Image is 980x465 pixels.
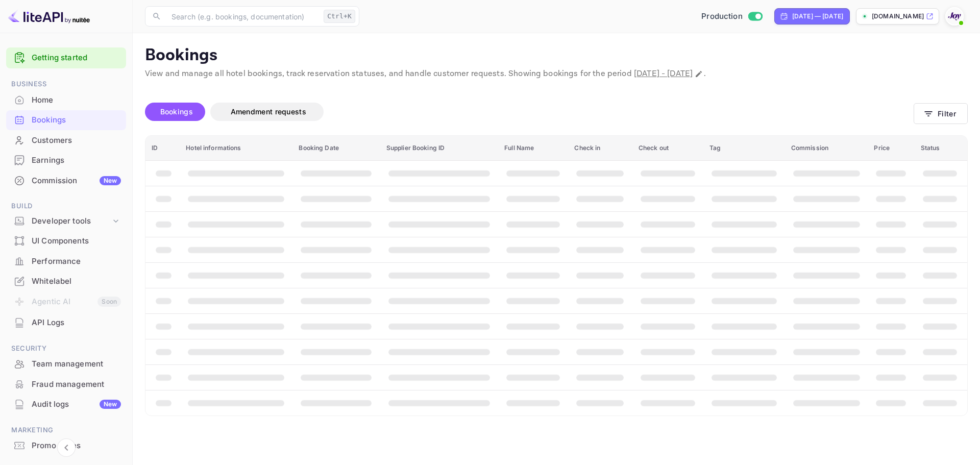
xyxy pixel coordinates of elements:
a: Earnings [6,151,126,169]
a: Performance [6,252,126,271]
div: Customers [32,135,121,146]
div: Whitelabel [6,272,126,291]
div: Commission [32,175,121,187]
div: Fraud management [6,375,126,395]
th: Full Name [498,136,568,161]
a: Home [6,90,126,109]
div: Developer tools [6,212,126,230]
div: UI Components [32,235,121,247]
div: Ctrl+K [324,10,355,23]
div: account-settings tabs [145,103,914,121]
div: Team management [6,354,126,374]
span: Bookings [160,107,193,116]
a: API Logs [6,313,126,332]
div: Bookings [6,110,126,130]
div: Team management [32,358,121,370]
span: Marketing [6,425,126,436]
div: CommissionNew [6,171,126,191]
th: Status [915,136,967,161]
div: Getting started [6,47,126,68]
p: View and manage all hotel bookings, track reservation statuses, and handle customer requests. Sho... [145,68,968,80]
span: Build [6,201,126,212]
th: Hotel informations [180,136,292,161]
a: Promo codes [6,436,126,455]
span: [DATE] - [DATE] [634,68,693,79]
span: Amendment requests [231,107,306,116]
th: Supplier Booking ID [380,136,498,161]
div: Performance [6,252,126,272]
div: New [100,176,121,185]
a: Getting started [32,52,121,64]
div: Home [32,94,121,106]
a: UI Components [6,231,126,250]
div: Bookings [32,114,121,126]
div: Fraud management [32,379,121,390]
div: Home [6,90,126,110]
button: Change date range [694,69,704,79]
img: With Joy [946,8,963,25]
p: Bookings [145,45,968,66]
th: Price [868,136,914,161]
th: Booking Date [292,136,380,161]
div: Audit logsNew [6,395,126,414]
table: booking table [145,136,967,415]
button: Filter [914,103,968,124]
div: API Logs [32,317,121,329]
input: Search (e.g. bookings, documentation) [165,6,320,27]
div: UI Components [6,231,126,251]
p: [DOMAIN_NAME] [872,12,924,21]
img: LiteAPI logo [8,8,90,25]
a: Audit logsNew [6,395,126,413]
div: Performance [32,256,121,267]
a: CommissionNew [6,171,126,190]
div: Promo codes [6,436,126,456]
button: Collapse navigation [57,438,76,457]
div: API Logs [6,313,126,333]
a: Bookings [6,110,126,129]
th: Check in [568,136,632,161]
div: Promo codes [32,440,121,452]
th: Tag [703,136,785,161]
div: Earnings [6,151,126,170]
div: Customers [6,131,126,151]
th: ID [145,136,180,161]
a: Customers [6,131,126,150]
div: Developer tools [32,215,111,227]
span: Production [701,11,743,22]
span: Security [6,343,126,354]
div: Whitelabel [32,276,121,287]
div: Audit logs [32,399,121,410]
th: Commission [785,136,868,161]
div: [DATE] — [DATE] [792,12,843,21]
th: Check out [632,136,703,161]
a: Team management [6,354,126,373]
a: Fraud management [6,375,126,394]
a: Whitelabel [6,272,126,290]
span: Business [6,79,126,90]
div: Switch to Sandbox mode [697,11,766,22]
div: New [100,400,121,409]
div: Earnings [32,155,121,166]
